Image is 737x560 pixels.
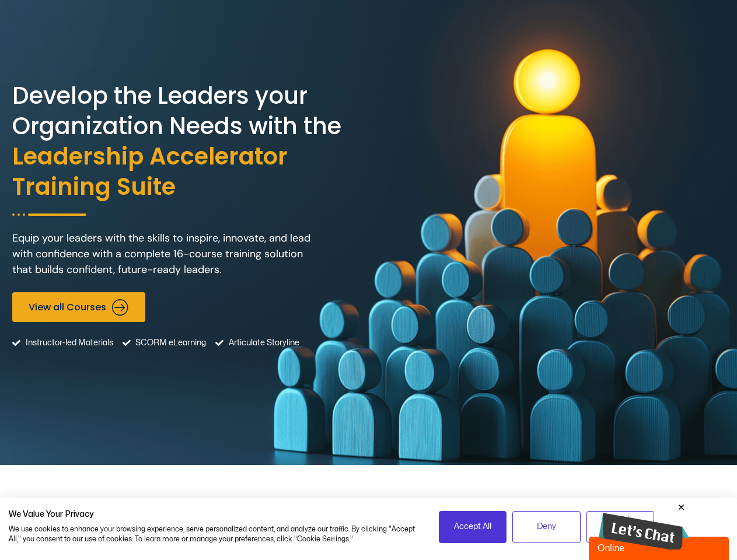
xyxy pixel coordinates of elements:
span: SCORM eLearning [132,328,206,358]
span: Leadership Accelerator Training Suite [12,141,366,202]
button: Deny all cookies [512,511,581,543]
span: View all Courses [29,302,106,313]
p: We use cookies to enhance your browsing experience, serve personalized content, and analyze our t... [9,524,421,544]
h2: We Value Your Privacy [9,509,421,520]
span: Cookie Settings [594,514,647,540]
h2: Develop the Leaders your Organization Needs with the [12,80,366,202]
span: Instructor-led Materials [23,328,113,358]
iframe: chat widget [589,534,731,560]
a: View all Courses [12,292,145,322]
span: Articulate Storyline [226,328,299,358]
iframe: chat widget [599,502,689,549]
button: Accept all cookies [439,511,507,543]
button: Adjust cookie preferences [586,511,655,543]
span: Deny [537,520,556,533]
p: Equip your leaders with the skills to inspire, innovate, and lead with confidence with a complete... [12,230,316,278]
span: Accept All [454,520,491,533]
